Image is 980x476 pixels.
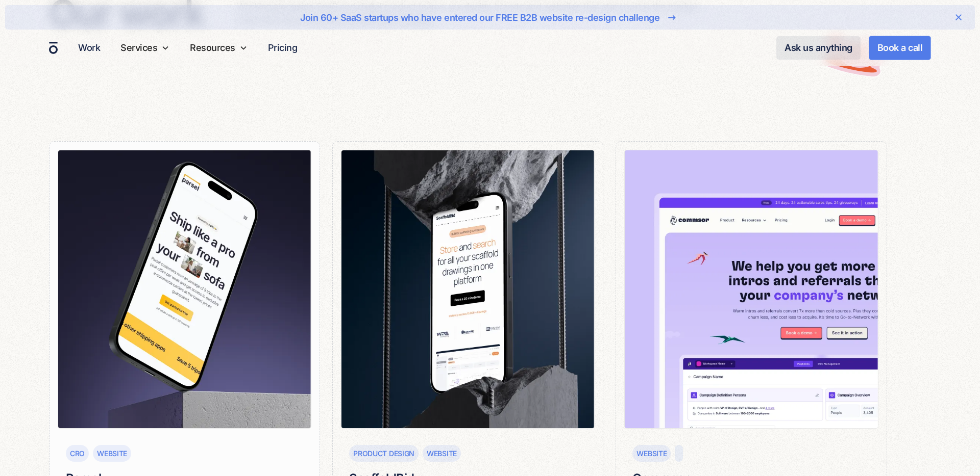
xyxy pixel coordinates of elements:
div: Product design [353,448,414,459]
div: Website [97,448,127,459]
a: home [49,41,58,55]
div: CRO [70,448,85,459]
a: Book a call [869,36,932,60]
div: Resources [186,30,252,66]
div: Website [427,448,457,459]
a: Work [74,38,104,58]
a: Ask us anything [776,36,861,60]
a: Pricing [264,38,302,58]
a: Join 60+ SaaS startups who have entered our FREE B2B website re-design challenge [38,9,942,25]
div: Services [116,30,174,66]
div: Website [636,448,667,459]
div: Services [120,41,157,55]
div: Resources [190,41,235,55]
div: Join 60+ SaaS startups who have entered our FREE B2B website re-design challenge [300,11,659,24]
